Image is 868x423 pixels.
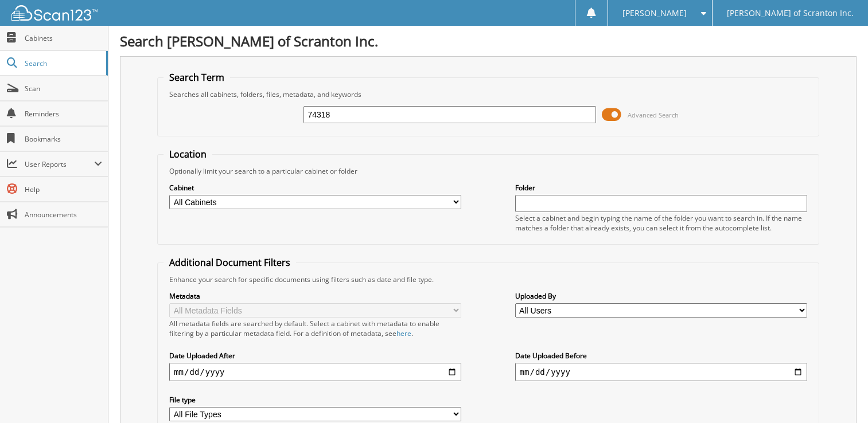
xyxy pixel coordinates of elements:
[169,183,461,193] label: Cabinet
[396,328,411,338] a: here
[169,319,461,338] div: All metadata fields are searched by default. Select a cabinet with metadata to enable filtering b...
[169,395,461,405] label: File type
[164,275,813,284] div: Enhance your search for specific documents using filters such as date and file type.
[628,111,679,119] span: Advanced Search
[25,185,102,194] span: Help
[25,210,102,220] span: Announcements
[25,84,102,93] span: Scan
[25,109,102,119] span: Reminders
[25,58,100,68] span: Search
[25,33,102,43] span: Cabinets
[515,213,807,233] div: Select a cabinet and begin typing the name of the folder you want to search in. If the name match...
[25,159,94,169] span: User Reports
[169,291,461,301] label: Metadata
[11,5,98,21] img: scan123-logo-white.svg
[164,166,813,176] div: Optionally limit your search to a particular cabinet or folder
[25,134,102,144] span: Bookmarks
[164,89,813,99] div: Searches all cabinets, folders, files, metadata, and keywords
[169,363,461,381] input: start
[515,363,807,381] input: end
[164,256,296,269] legend: Additional Document Filters
[515,291,807,301] label: Uploaded By
[515,351,807,361] label: Date Uploaded Before
[622,10,687,17] span: [PERSON_NAME]
[515,183,807,193] label: Folder
[169,351,461,361] label: Date Uploaded After
[727,10,854,17] span: [PERSON_NAME] of Scranton Inc.
[120,32,857,50] h1: Search [PERSON_NAME] of Scranton Inc.
[164,71,230,84] legend: Search Term
[164,148,212,160] legend: Location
